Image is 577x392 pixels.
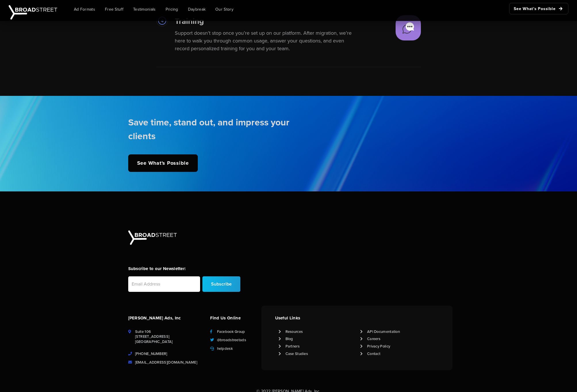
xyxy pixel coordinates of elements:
input: Subscribe [202,276,240,292]
a: Pricing [161,3,183,16]
a: Daybreak [184,3,210,16]
span: 4 [161,18,164,24]
a: See What's Possible [509,3,568,14]
a: helpdesk [217,346,233,351]
a: [EMAIL_ADDRESS][DOMAIN_NAME] [135,360,197,365]
span: Ad Formats [74,6,95,12]
a: Careers [367,336,380,341]
li: Suite 106 [STREET_ADDRESS] [GEOGRAPHIC_DATA] [128,329,203,345]
p: Support doesn’t stop once you’re set up on our platform. After migration, we’re here to walk you ... [175,29,359,53]
a: API Documentation [367,329,400,334]
h4: [PERSON_NAME] Ads, Inc [128,315,203,321]
input: Email Address [128,276,200,292]
a: Our Story [211,3,238,16]
a: Ad Formats [70,3,99,16]
a: Testimonials [129,3,160,16]
img: Broadstreet | The Ad Manager for Small Publishers [9,5,57,20]
a: Privacy Policy [367,344,390,349]
span: Testimonials [133,6,156,12]
img: Broadstreet | The Ad Manager for Small Publishers [128,230,177,245]
h2: Save time, stand out, and impress your clients [128,115,313,143]
span: Free Stuff [105,6,123,12]
a: @broadstreetads [217,337,246,343]
h4: Find Us Online [210,315,258,321]
a: Free Stuff [101,3,128,16]
a: Blog [285,336,293,341]
a: Facebook Group [217,329,245,334]
a: Resources [285,329,303,334]
h4: Subscribe to our Newsletter: [128,265,240,272]
a: Partners [285,344,300,349]
a: Case Studies [285,351,308,356]
a: [PHONE_NUMBER] [135,351,167,356]
a: Contact [367,351,380,356]
a: See What's Possible [128,154,198,172]
h4: Useful Links [275,315,439,321]
span: Pricing [166,6,178,12]
span: Our Story [215,6,233,12]
span: Daybreak [188,6,206,12]
h3: Training [175,15,359,27]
